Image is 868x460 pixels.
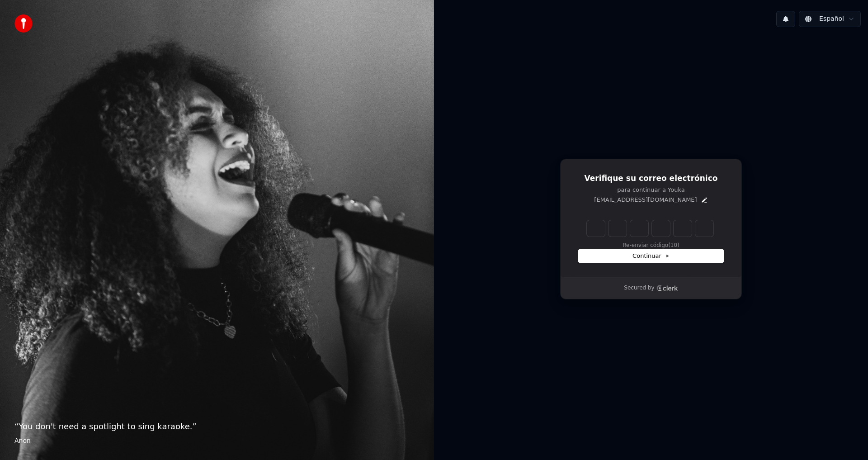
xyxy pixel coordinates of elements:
[695,220,713,237] input: Digit 6
[594,196,697,204] p: [EMAIL_ADDRESS][DOMAIN_NAME]
[632,252,670,260] span: Continuar
[701,196,708,204] button: Edit
[578,173,724,184] h1: Verifique su correo electrónico
[14,436,420,446] footer: Anon
[609,220,627,237] input: Digit 2
[578,249,724,263] button: Continuar
[585,218,715,238] div: Verification code input
[578,186,724,194] p: para continuar a Youka
[14,14,33,33] img: youka
[674,220,692,237] input: Digit 5
[652,220,670,237] input: Digit 4
[587,220,605,237] input: Enter verification code. Digit 1
[630,220,648,237] input: Digit 3
[624,285,654,292] p: Secured by
[656,285,678,291] a: Clerk logo
[14,420,420,433] p: “ You don't need a spotlight to sing karaoke. ”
